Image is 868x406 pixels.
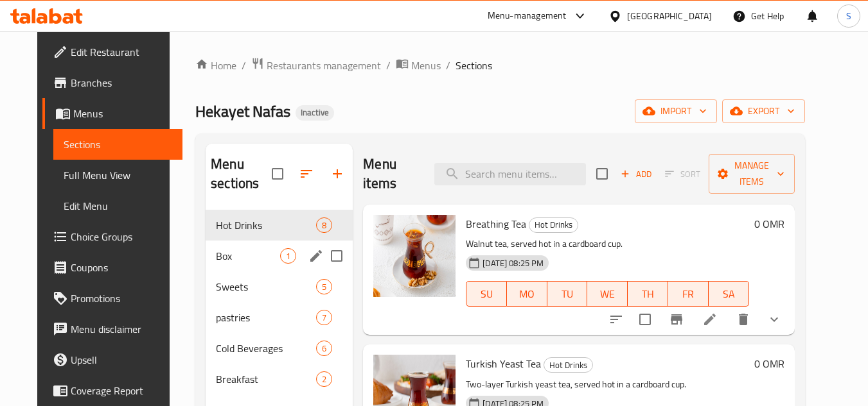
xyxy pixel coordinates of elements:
[206,205,353,400] nav: Menu sections
[673,285,704,303] span: FR
[53,190,182,221] a: Edit Menu
[619,167,653,182] span: Add
[64,167,172,183] span: Full Menu View
[754,215,784,233] h6: 0 OMR
[322,158,353,189] button: Add section
[722,99,805,123] button: export
[280,248,296,264] div: items
[373,215,456,297] img: Breathing Tea
[195,58,236,73] a: Home
[42,283,182,314] a: Promotions
[732,103,795,119] span: export
[512,285,542,303] span: MO
[264,160,291,187] span: Select all sections
[206,302,353,333] div: pastries7
[71,383,172,398] span: Coverage Report
[477,257,549,269] span: [DATE] 08:25 PM
[754,355,784,373] h6: 0 OMR
[71,75,172,90] span: Branches
[42,67,182,98] a: Branches
[291,158,322,189] span: Sort sections
[627,9,712,23] div: [GEOGRAPHIC_DATA]
[396,57,441,74] a: Menus
[71,44,172,60] span: Edit Restaurant
[616,164,657,184] button: Add
[71,260,172,275] span: Coupons
[702,312,718,327] a: Edit menu item
[645,103,707,119] span: import
[42,98,182,129] a: Menus
[411,58,441,73] span: Menus
[53,160,182,190] a: Full Menu View
[251,57,381,74] a: Restaurants management
[547,281,588,307] button: TU
[635,99,717,123] button: import
[64,137,172,152] span: Sections
[216,248,280,264] div: Box
[211,155,272,193] h2: Menu sections
[553,285,583,303] span: TU
[42,375,182,406] a: Coverage Report
[71,321,172,337] span: Menu disclaimer
[592,285,623,303] span: WE
[589,160,616,187] span: Select section
[296,107,334,118] span: Inactive
[216,310,316,325] span: pastries
[206,241,353,271] div: Box1edit
[317,312,332,324] span: 7
[317,373,332,385] span: 2
[206,271,353,302] div: Sweets5
[529,217,578,233] div: Hot Drinks
[317,281,332,293] span: 5
[472,285,502,303] span: SU
[316,279,332,294] div: items
[544,358,592,373] span: Hot Drinks
[296,105,334,121] div: Inactive
[216,371,316,387] span: Breakfast
[267,58,381,73] span: Restaurants management
[709,281,749,307] button: SA
[601,304,632,335] button: sort-choices
[42,314,182,344] a: Menu disclaimer
[42,344,182,375] a: Upsell
[632,306,659,333] span: Select to update
[216,341,316,356] span: Cold Beverages
[206,333,353,364] div: Cold Beverages6
[316,371,332,387] div: items
[728,304,759,335] button: delete
[766,312,782,327] svg: Show Choices
[73,106,172,121] span: Menus
[714,285,744,303] span: SA
[529,217,578,232] span: Hot Drinks
[657,164,709,184] span: Select section first
[64,198,172,214] span: Edit Menu
[434,163,586,185] input: search
[363,155,418,193] h2: Menu items
[668,281,709,307] button: FR
[206,210,353,241] div: Hot Drinks8
[216,217,316,233] span: Hot Drinks
[719,158,784,190] span: Manage items
[281,250,296,262] span: 1
[206,364,353,394] div: Breakfast2
[488,8,567,24] div: Menu-management
[317,343,332,355] span: 6
[316,341,332,356] div: items
[544,357,593,373] div: Hot Drinks
[316,217,332,233] div: items
[633,285,663,303] span: TH
[587,281,628,307] button: WE
[466,236,748,252] p: Walnut tea, served hot in a cardboard cup.
[628,281,668,307] button: TH
[42,37,182,67] a: Edit Restaurant
[661,304,692,335] button: Branch-specific-item
[759,304,790,335] button: show more
[466,354,541,373] span: Turkish Yeast Tea
[53,129,182,160] a: Sections
[317,219,332,232] span: 8
[216,279,316,294] span: Sweets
